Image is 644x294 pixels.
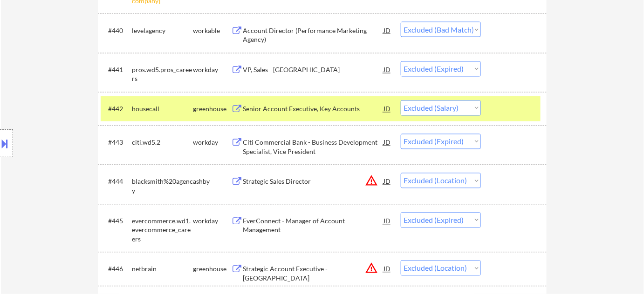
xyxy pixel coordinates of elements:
[108,26,124,35] div: #440
[193,265,231,274] div: greenhouse
[193,26,231,35] div: workable
[383,261,392,277] div: JD
[193,217,231,226] div: workday
[243,26,384,44] div: Account Director (Performance Marketing Agency)
[365,174,378,187] button: warning_amber
[383,22,392,39] div: JD
[383,213,392,229] div: JD
[193,138,231,147] div: workday
[243,217,384,235] div: EverConnect - Manager of Account Management
[132,265,193,274] div: netbrain
[383,173,392,190] div: JD
[108,265,124,274] div: #446
[132,26,193,35] div: levelagency
[243,105,384,114] div: Senior Account Executive, Key Accounts
[383,61,392,78] div: JD
[193,66,231,75] div: workday
[193,105,231,114] div: greenhouse
[383,134,392,151] div: JD
[383,100,392,117] div: JD
[243,66,384,75] div: VP, Sales - [GEOGRAPHIC_DATA]
[193,177,231,187] div: ashby
[243,265,384,283] div: Strategic Account Executive - [GEOGRAPHIC_DATA]
[243,177,384,187] div: Strategic Sales Director
[243,138,384,156] div: Citi Commercial Bank - Business Development Specialist, Vice President
[365,262,378,275] button: warning_amber
[132,217,193,244] div: evercommerce.wd1.evercommerce_careers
